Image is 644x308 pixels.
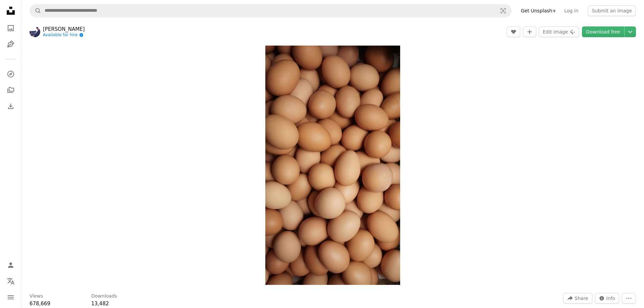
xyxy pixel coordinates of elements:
a: Download History [4,100,17,113]
span: 13,482 [91,301,109,307]
button: Zoom in on this image [265,46,400,285]
a: Download free [582,26,624,37]
span: Info [606,293,615,303]
button: More Actions [622,293,636,304]
a: Get Unsplash+ [517,5,560,16]
span: Share [575,293,588,303]
button: Visual search [495,4,511,17]
button: Share this image [563,293,592,304]
button: Submit an image [588,5,636,16]
a: Collections [4,83,17,97]
img: a pile of eggs sitting next to each other [265,46,400,285]
h3: Views [30,293,43,300]
button: Choose download size [625,26,636,37]
a: Illustrations [4,38,17,51]
button: Language [4,274,17,288]
button: Menu [4,291,17,304]
button: Edit image [539,26,579,37]
button: Like [507,26,520,37]
a: Log in [560,5,582,16]
button: Search Unsplash [30,4,41,17]
form: Find visuals sitewide [30,4,512,17]
a: Log in / Sign up [4,258,17,272]
h3: Downloads [91,293,117,300]
button: Add to Collection [523,26,536,37]
button: Stats about this image [595,293,620,304]
img: Go to Raiyan Zakaria's profile [30,26,40,37]
a: Available for hire [43,33,85,38]
a: Photos [4,21,17,35]
span: 678,669 [30,301,50,307]
a: Home — Unsplash [4,4,17,19]
a: Explore [4,67,17,81]
a: [PERSON_NAME] [43,26,85,33]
